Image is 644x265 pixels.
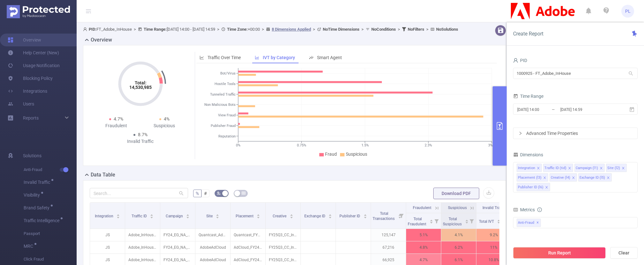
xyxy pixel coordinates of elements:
span: Anti-Fraud [517,219,541,227]
i: icon: caret-up [257,213,260,215]
i: icon: caret-down [117,216,120,218]
b: Time Range: [144,27,167,32]
i: icon: close [572,176,575,180]
span: Creative [273,214,287,218]
tspan: Total: [134,80,146,85]
span: > [311,27,317,32]
span: Brand Safety [24,206,52,210]
i: icon: caret-down [257,216,260,218]
i: Filter menu [432,213,441,229]
span: Passport [24,227,77,240]
div: Site (l2) [607,164,620,172]
tspan: Hostile Tools [215,82,236,86]
i: icon: close [545,186,548,190]
a: Integrations [8,85,47,97]
li: Integration [517,164,542,172]
i: icon: close [622,167,625,170]
i: icon: caret-up [429,219,433,221]
div: Sort [150,213,154,217]
span: % [196,191,199,196]
p: 11% [476,241,511,253]
div: Traffic ID (tid) [544,164,566,172]
span: ✕ [536,219,539,227]
div: Exchange ID (l5) [580,174,605,182]
span: > [396,27,402,32]
div: Sort [186,213,190,217]
i: icon: caret-down [329,216,332,218]
li: Placement (l3) [517,173,548,182]
i: icon: user [513,58,518,63]
span: > [215,27,221,32]
p: 67,216 [371,241,406,253]
tspan: 1.5% [361,143,368,147]
span: Reports [23,115,39,121]
span: Traffic ID [132,214,148,218]
span: Exchange ID [304,214,326,218]
div: Invalid Traffic [116,138,164,145]
span: Invalid Traffic [482,206,505,210]
p: JS [90,229,125,241]
span: Suspicious [448,206,467,210]
p: 125,147 [371,229,406,241]
div: Integration [518,164,535,172]
div: Sort [363,213,367,217]
i: icon: caret-down [216,216,219,218]
i: icon: caret-down [150,216,154,218]
div: Fraudulent [92,122,140,129]
li: Publisher ID (l6) [517,183,550,191]
div: Sort [116,213,120,217]
i: icon: caret-up [150,213,154,215]
span: Solutions [23,149,42,162]
span: Total Suspicious [443,217,463,226]
i: icon: close [568,167,571,170]
span: Traffic Intelligence [24,218,62,223]
a: Users [8,97,34,110]
span: Invalid Traffic [24,180,52,184]
i: icon: caret-up [290,213,293,215]
span: PID [513,58,527,63]
b: No Conditions [371,27,396,32]
p: FY25Q3_CC_Individual_CCPro_LA_ES_CCLO-ACQ-ExplainerRefresh-V1_AN_300x250_NA_NA.gif [5491324] [266,241,300,253]
i: icon: caret-down [465,221,468,223]
button: Download PDF [433,188,479,199]
span: Anti-Fraud [24,163,77,176]
div: Publisher ID (l6) [518,183,543,191]
tspan: 2.3% [425,143,432,147]
div: Sort [216,213,219,217]
li: Exchange ID (l5) [578,173,612,182]
span: Site [206,214,214,218]
tspan: 0.75% [297,143,306,147]
b: No Solutions [436,27,458,32]
span: Fraud [325,152,337,157]
p: Quantcast_AdobeDyn [195,229,230,241]
i: icon: right [519,131,522,135]
span: Campaign [166,214,184,218]
button: Run Report [513,247,606,259]
div: Sort [429,219,433,222]
b: PID: [89,27,96,32]
div: Sort [256,213,260,217]
p: Adobe_InHouse [13539] [125,229,160,241]
p: 4.1% [441,229,476,241]
span: Integration [95,214,114,218]
div: Sort [290,213,293,217]
i: icon: close [543,176,546,180]
div: Sort [465,219,469,222]
tspan: 0% [236,143,240,147]
h2: Overview [91,36,112,44]
i: icon: caret-up [363,213,367,215]
div: Placement (l3) [518,174,542,182]
p: 9.2% [476,229,511,241]
p: 5.1% [406,229,441,241]
span: Dimensions [513,152,543,157]
u: 8 Dimensions Applied [272,27,311,32]
i: Filter menu [397,203,406,229]
span: 8.7% [138,132,148,137]
a: Blocking Policy [8,72,53,85]
a: Usage Notification [8,59,60,72]
input: End date [560,105,611,114]
div: Suspicious [140,122,189,129]
i: icon: table [242,191,246,195]
tspan: 14,530,985 [129,85,152,90]
li: Creative (l4) [549,173,577,182]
